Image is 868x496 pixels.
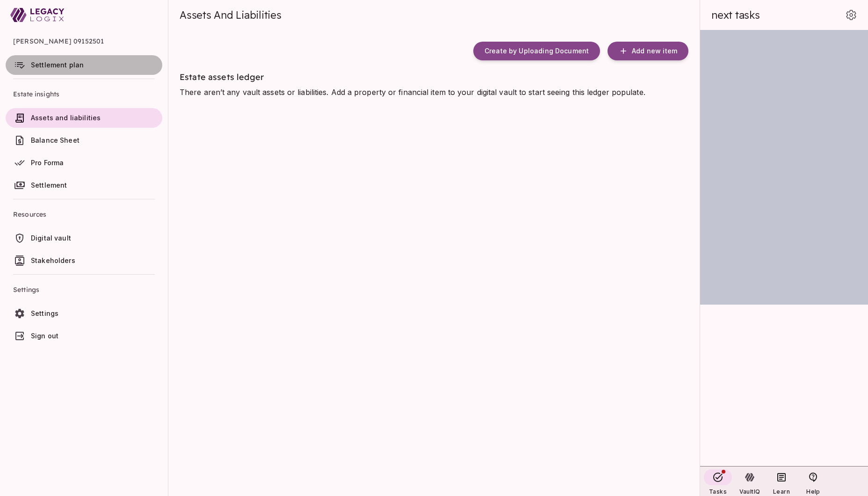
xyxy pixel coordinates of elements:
[6,326,162,346] a: Sign out
[13,30,155,52] span: [PERSON_NAME] 09152501
[180,8,282,22] span: Assets And Liabilities
[180,72,264,82] span: Estate assets ledger
[6,304,162,323] a: Settings
[13,83,155,105] span: Estate insights
[31,332,58,340] span: Sign out
[709,488,727,495] span: Tasks
[485,47,589,55] span: Create by Uploading Document
[711,8,760,22] span: next tasks
[6,175,162,195] a: Settlement
[6,55,162,75] a: Settlement plan
[31,61,84,69] span: Settlement plan
[6,228,162,248] a: Digital vault
[608,42,688,60] button: Add new item
[806,488,820,495] span: Help
[632,47,677,55] span: Add new item
[31,136,80,144] span: Balance Sheet
[773,488,790,495] span: Learn
[6,108,162,128] a: Assets and liabilities
[13,278,155,301] span: Settings
[31,181,67,189] span: Settlement
[6,153,162,173] a: Pro Forma
[739,488,760,495] span: VaultIQ
[31,234,71,242] span: Digital vault
[31,309,58,317] span: Settings
[13,203,155,226] span: Resources
[473,42,600,60] button: Create by Uploading Document
[31,256,75,264] span: Stakeholders
[6,251,162,270] a: Stakeholders
[31,159,64,167] span: Pro Forma
[180,88,645,97] span: There aren’t any vault assets or liabilities. Add a property or financial item to your digital va...
[31,114,101,122] span: Assets and liabilities
[6,131,162,150] a: Balance Sheet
